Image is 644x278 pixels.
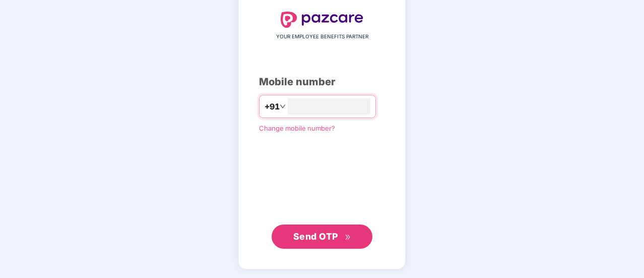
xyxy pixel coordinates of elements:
[265,100,280,113] span: +91
[259,124,335,132] a: Change mobile number?
[281,12,363,28] img: logo
[259,74,385,90] div: Mobile number
[272,225,372,249] button: Send OTPdouble-right
[280,103,286,109] span: down
[293,231,338,242] span: Send OTP
[276,33,368,41] span: YOUR EMPLOYEE BENEFITS PARTNER
[345,234,351,241] span: double-right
